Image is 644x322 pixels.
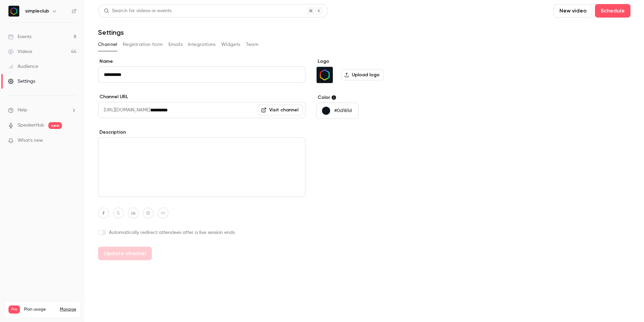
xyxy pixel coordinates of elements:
button: Channel [98,39,117,50]
h6: simpleclub [25,8,49,15]
span: Pro [8,305,20,314]
a: SpeakerHub [18,122,44,129]
button: Registration form [123,39,163,50]
li: help-dropdown-opener [8,107,76,114]
button: Integrations [188,39,216,50]
button: Schedule [595,4,630,18]
img: simpleclub [8,6,19,17]
label: Color [316,94,420,101]
button: Widgets [221,39,240,50]
div: Search for videos or events [104,7,171,15]
label: Logo [316,58,420,65]
div: Videos [8,48,32,55]
span: [URL][DOMAIN_NAME] [98,102,150,118]
a: Manage [60,307,76,312]
button: #0d161d [316,103,359,119]
label: Description [98,129,305,136]
button: Team [246,39,259,50]
label: Channel URL [98,93,305,100]
div: Settings [8,78,35,85]
img: simpleclub [317,67,333,83]
div: Events [8,33,31,40]
h1: Settings [98,28,124,36]
div: Audience [8,63,38,70]
span: Help [18,107,27,114]
a: Visit channel [258,105,303,115]
button: New video [554,4,592,18]
span: What's new [18,137,43,144]
iframe: Noticeable Trigger [68,138,76,144]
span: Plan usage [24,307,56,312]
button: Emails [168,39,183,50]
p: #0d161d [334,107,352,114]
label: Upload logo [341,70,384,80]
label: Automatically redirect attendees after a live session ends [98,229,305,236]
label: Name [98,58,305,65]
span: new [48,122,62,129]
